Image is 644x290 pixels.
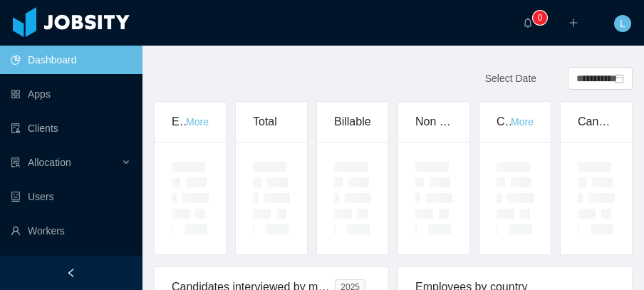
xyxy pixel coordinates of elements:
a: icon: profile [11,251,131,279]
a: icon: robotUsers [11,182,131,211]
i: icon: calendar [614,73,624,83]
div: Employees [172,102,186,142]
span: L [620,15,625,32]
a: icon: appstoreApps [11,80,131,108]
i: icon: bell [523,18,533,28]
a: More [511,116,534,128]
div: Clients [497,102,511,142]
a: icon: pie-chartDashboard [11,46,131,74]
sup: 0 [533,11,547,25]
span: Select Date [485,73,536,84]
span: Allocation [28,157,71,168]
a: icon: userWorkers [11,217,131,245]
i: icon: plus [568,18,578,28]
div: Billable [334,102,371,142]
a: icon: auditClients [11,114,131,143]
div: Candidates [578,102,615,142]
a: More [186,116,209,128]
div: Non Billable [415,102,452,142]
div: Total [253,102,290,142]
i: icon: solution [11,157,21,167]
